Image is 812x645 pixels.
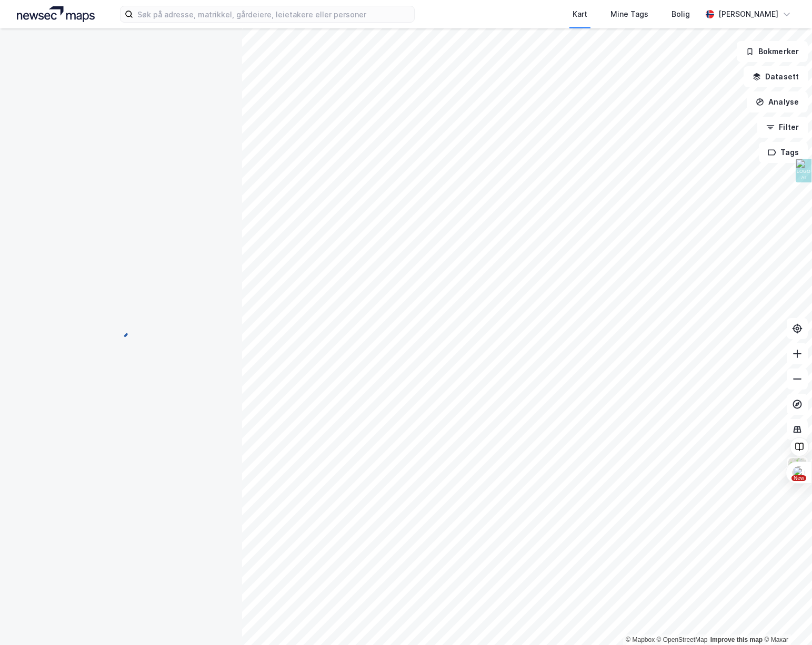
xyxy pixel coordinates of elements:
button: Tags [759,142,808,163]
button: Bokmerker [737,41,808,62]
a: Improve this map [710,636,763,643]
a: OpenStreetMap [657,636,708,643]
div: Bolig [671,8,690,21]
div: Mine Tags [610,8,648,21]
div: Kontrollprogram for chat [759,595,812,645]
img: logo.a4113a55bc3d86da70a041830d287a7e.svg [17,6,95,22]
div: [PERSON_NAME] [718,8,778,21]
button: Datasett [744,66,808,87]
img: spinner.a6d8c91a73a9ac5275cf975e30b51cfb.svg [113,322,129,339]
button: Filter [757,117,808,138]
input: Søk på adresse, matrikkel, gårdeiere, leietakere eller personer [133,6,414,22]
div: Kart [573,8,587,21]
iframe: Chat Widget [759,595,812,645]
button: Analyse [747,91,808,112]
a: Mapbox [626,636,655,643]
